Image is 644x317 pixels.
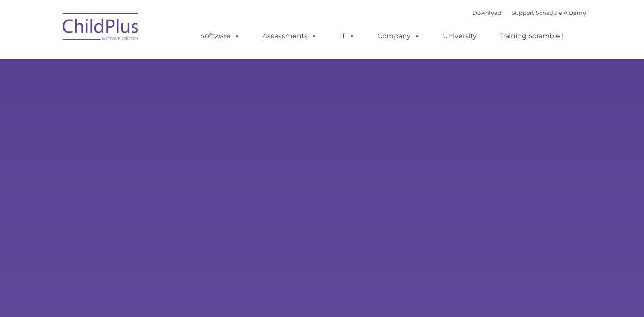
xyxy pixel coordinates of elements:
a: Assessments [254,28,326,45]
a: Training Scramble!! [491,28,572,45]
a: Software [192,28,249,45]
a: Support [512,9,534,16]
a: Download [472,9,501,16]
img: ChildPlus by Procare Solutions [58,7,143,49]
a: IT [331,28,364,45]
a: Company [369,28,429,45]
a: University [434,28,485,45]
font: | [472,9,586,16]
a: Schedule A Demo [536,9,586,16]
